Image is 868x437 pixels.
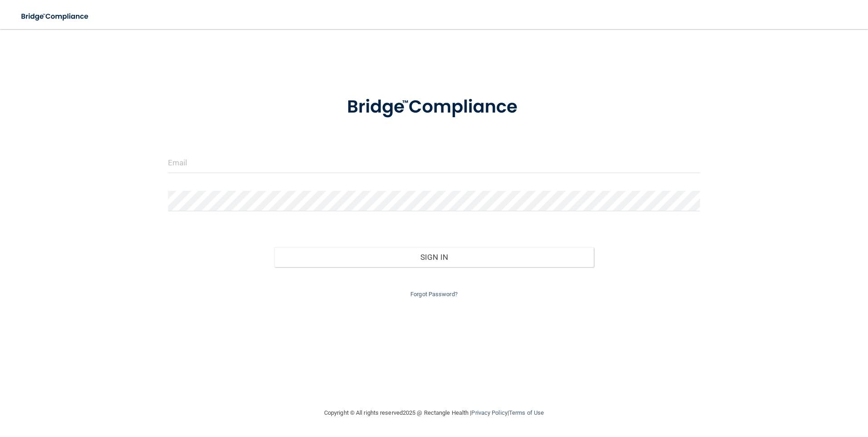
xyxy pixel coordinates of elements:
a: Terms of Use [509,409,544,416]
iframe: Drift Widget Chat Controller [711,372,857,409]
img: bridge_compliance_login_screen.278c3ca4.svg [328,84,540,131]
button: Sign In [274,247,594,267]
input: Email [168,153,700,173]
div: Copyright © All rights reserved 2025 @ Rectangle Health | | [268,398,600,427]
img: bridge_compliance_login_screen.278c3ca4.svg [14,7,97,26]
a: Forgot Password? [410,291,458,298]
a: Privacy Policy [471,409,507,416]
